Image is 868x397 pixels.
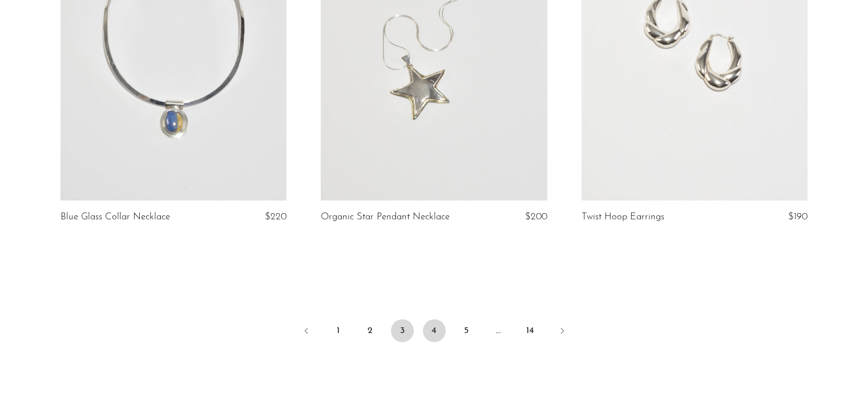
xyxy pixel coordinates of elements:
[519,319,542,342] a: 14
[788,212,808,222] span: $190
[582,212,664,222] a: Twist Hoop Earrings
[455,319,478,342] a: 5
[265,212,286,222] span: $220
[60,212,170,222] a: Blue Glass Collar Necklace
[423,319,446,342] a: 4
[487,319,510,342] span: …
[295,319,318,344] a: Previous
[525,212,547,222] span: $200
[391,319,414,342] span: 3
[327,319,350,342] a: 1
[359,319,382,342] a: 2
[321,212,450,222] a: Organic Star Pendant Necklace
[551,319,574,344] a: Next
